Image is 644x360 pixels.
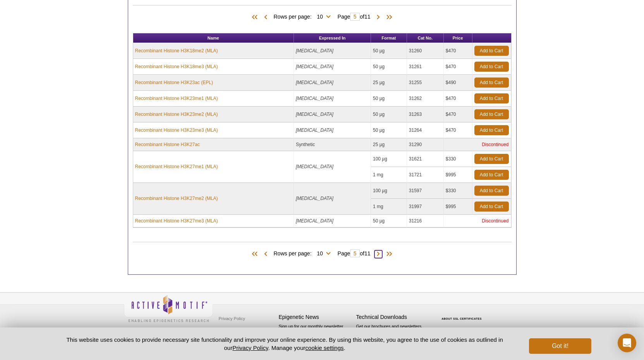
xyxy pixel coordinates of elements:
td: 100 µg [371,183,407,199]
td: $470 [444,59,472,75]
td: 50 µg [371,91,407,107]
td: $995 [444,167,472,183]
span: Rows per page: [273,12,333,20]
a: Terms & Conditions [217,324,258,336]
td: 31216 [407,215,444,227]
td: 31597 [407,183,444,199]
th: Cat No. [407,33,444,43]
td: 1 mg [371,199,407,215]
td: 31621 [407,151,444,167]
a: Recombinant Histone H3K18me3 (MLA) [135,63,218,70]
i: [MEDICAL_DATA] [296,164,333,169]
span: Page of [334,250,374,257]
a: Recombinant Histone H3K23me3 (MLA) [135,127,218,134]
button: cookie settings [305,344,343,351]
span: Last Page [382,250,394,258]
td: 25 µg [371,75,407,91]
h4: Technical Downloads [356,314,430,320]
td: 31290 [407,138,444,151]
td: $470 [444,43,472,59]
a: Add to Cart [474,78,509,88]
td: $995 [444,199,472,215]
a: Add to Cart [474,154,509,164]
td: 50 µg [371,122,407,138]
td: 31264 [407,122,444,138]
span: First Page [250,250,262,258]
p: Get our brochures and newsletters, or request them by mail. [356,323,430,343]
i: [MEDICAL_DATA] [296,64,333,69]
td: 31262 [407,91,444,107]
td: 31263 [407,107,444,122]
span: Next Page [374,250,382,258]
a: Add to Cart [474,62,509,72]
h2: Products (106) [133,242,512,242]
td: 50 µg [371,107,407,122]
td: Synthetic [294,138,371,151]
td: 25 µg [371,138,407,151]
a: Recombinant Histone H3K27ac [135,141,200,148]
a: Recombinant Histone H3K27me1 (MLA) [135,163,218,170]
a: Add to Cart [474,109,509,119]
a: ABOUT SSL CERTIFICATES [441,317,482,320]
th: Price [444,33,472,43]
a: Add to Cart [474,202,509,212]
th: Format [371,33,407,43]
span: Next Page [374,14,382,21]
td: $330 [444,183,472,199]
a: Add to Cart [474,125,509,135]
a: Recombinant Histone H3K18me2 (MLA) [135,47,218,54]
span: Rows per page: [273,249,333,257]
span: 11 [364,14,371,20]
i: [MEDICAL_DATA] [296,96,333,101]
a: Add to Cart [474,46,509,56]
td: 50 µg [371,215,407,227]
td: 31261 [407,59,444,75]
span: Last Page [382,14,394,21]
a: Recombinant Histone H3K27me3 (MLA) [135,217,218,224]
i: [MEDICAL_DATA] [296,196,333,201]
td: Discontinued [444,138,511,151]
a: Add to Cart [474,186,509,196]
i: [MEDICAL_DATA] [296,80,333,85]
td: $470 [444,91,472,107]
span: Previous Page [262,250,270,258]
td: 31260 [407,43,444,59]
td: 31255 [407,75,444,91]
p: Sign up for our monthly newsletter highlighting recent publications in the field of epigenetics. [279,323,352,350]
div: Open Intercom Messenger [618,334,636,352]
i: [MEDICAL_DATA] [296,127,333,133]
img: Active Motif, [124,293,213,324]
td: 1 mg [371,167,407,183]
td: $470 [444,122,472,138]
span: 11 [364,250,371,257]
th: Name [133,33,294,43]
a: Privacy Policy [232,344,268,351]
th: Expressed In [294,33,371,43]
p: This website uses cookies to provide necessary site functionality and improve your online experie... [53,336,517,352]
td: $470 [444,107,472,122]
a: Privacy Policy [217,313,247,324]
a: Recombinant Histone H3K23me1 (MLA) [135,95,218,102]
span: Page of [334,13,374,21]
i: [MEDICAL_DATA] [296,48,333,53]
td: $490 [444,75,472,91]
td: 100 µg [371,151,407,167]
a: Add to Cart [474,170,509,180]
span: First Page [250,14,262,21]
span: Previous Page [262,14,270,21]
td: 31997 [407,199,444,215]
button: Got it! [529,338,591,354]
i: [MEDICAL_DATA] [296,112,333,117]
a: Recombinant Histone H3K27me2 (MLA) [135,195,218,202]
h4: Epigenetic News [279,314,352,320]
td: 50 µg [371,59,407,75]
i: [MEDICAL_DATA] [296,218,333,224]
td: Discontinued [444,215,511,227]
td: $330 [444,151,472,167]
a: Recombinant Histone H3K23me2 (MLA) [135,111,218,118]
table: Click to Verify - This site chose Symantec SSL for secure e-commerce and confidential communicati... [434,306,492,323]
a: Recombinant Histone H3K23ac (EPL) [135,79,213,86]
td: 50 µg [371,43,407,59]
td: 31721 [407,167,444,183]
a: Add to Cart [474,93,509,103]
